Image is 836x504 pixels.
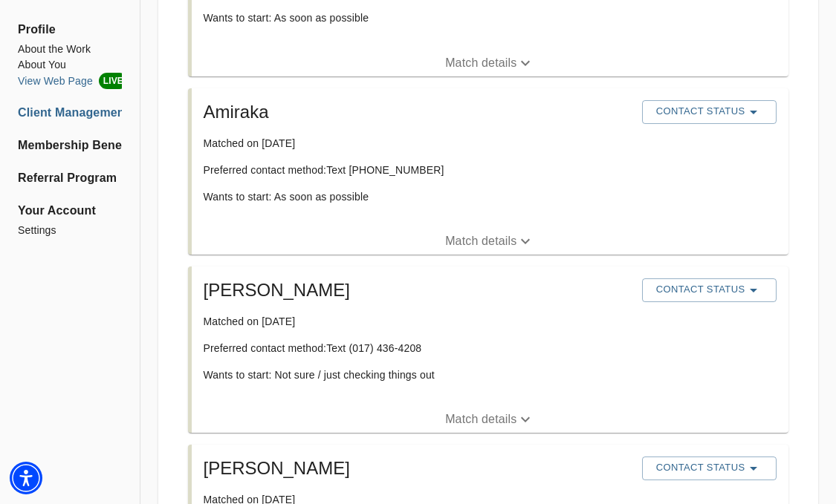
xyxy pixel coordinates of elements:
span: Profile [18,21,122,39]
a: About You [18,57,122,73]
p: Preferred contact method: Text (017) 436-4208 [204,341,631,356]
button: Contact Status [642,100,777,124]
p: Match details [445,232,516,250]
button: Match details [192,228,788,255]
a: Membership Benefits [18,137,122,154]
a: View Web PageLIVE [18,73,122,89]
h5: [PERSON_NAME] [204,456,631,480]
p: Matched on [DATE] [204,314,631,329]
button: Match details [192,406,788,433]
button: Contact Status [642,456,777,480]
a: Settings [18,223,122,238]
p: Matched on [DATE] [204,136,631,151]
a: About the Work [18,42,122,57]
div: Accessibility Menu [10,462,42,494]
p: Wants to start: As soon as possible [204,10,631,25]
h5: Amiraka [204,100,631,124]
p: Preferred contact method: Text [PHONE_NUMBER] [204,163,631,177]
h5: [PERSON_NAME] [204,278,631,302]
span: LIVE [99,73,128,89]
p: Wants to start: As soon as possible [204,189,631,204]
p: Wants to start: Not sure / just checking things out [204,367,631,382]
button: Match details [192,50,788,76]
a: Referral Program [18,169,122,187]
p: Match details [445,410,516,428]
button: Contact Status [642,278,777,302]
span: Contact Status [649,281,769,299]
a: Client Management [18,104,122,122]
span: Your Account [18,202,122,220]
span: Contact Status [649,459,769,477]
p: Match details [445,54,516,72]
li: View Web Page [18,73,122,89]
span: Contact Status [649,103,769,121]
